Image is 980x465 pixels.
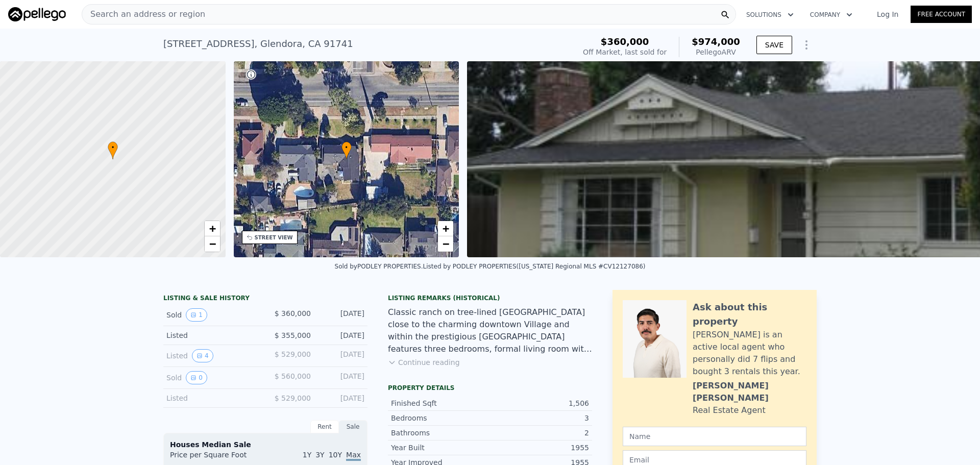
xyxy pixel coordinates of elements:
[209,222,215,235] span: +
[319,349,364,362] div: [DATE]
[163,37,353,51] div: [STREET_ADDRESS] , Glendora , CA 91741
[275,394,311,402] span: $ 529,000
[319,393,364,403] div: [DATE]
[341,141,352,159] div: •
[756,36,792,54] button: SAVE
[438,221,453,236] a: Zoom in
[303,451,311,459] span: 1Y
[108,141,118,159] div: •
[319,308,364,322] div: [DATE]
[490,413,589,423] div: 3
[310,420,339,433] div: Rent
[601,36,649,47] span: $360,000
[335,263,423,270] div: Sold by PODLEY PROPERTIES .
[693,380,806,404] div: [PERSON_NAME] [PERSON_NAME]
[163,294,367,304] div: LISTING & SALE HISTORY
[583,47,667,57] div: Off Market, last sold for
[443,222,449,235] span: +
[166,371,257,384] div: Sold
[341,143,352,152] span: •
[796,35,817,55] button: Show Options
[490,428,589,438] div: 2
[693,300,806,329] div: Ask about this property
[170,439,361,450] div: Houses Median Sale
[693,329,806,378] div: [PERSON_NAME] is an active local agent who personally did 7 flips and bought 3 rentals this year.
[339,420,367,433] div: Sale
[391,443,490,453] div: Year Built
[275,309,311,317] span: $ 360,000
[391,398,490,408] div: Finished Sqft
[166,308,257,322] div: Sold
[205,221,220,236] a: Zoom in
[108,143,118,152] span: •
[911,6,972,23] a: Free Account
[865,9,911,19] a: Log In
[623,427,806,446] input: Name
[443,237,449,250] span: −
[438,236,453,252] a: Zoom out
[255,234,293,241] div: STREET VIEW
[166,349,257,362] div: Listed
[692,36,740,47] span: $974,000
[490,443,589,453] div: 1955
[423,263,646,270] div: Listed by PODLEY PROPERTIES ([US_STATE] Regional MLS #CV12127086)
[192,349,213,362] button: View historical data
[8,7,66,21] img: Pellego
[693,404,766,417] div: Real Estate Agent
[319,371,364,384] div: [DATE]
[388,306,592,355] div: Classic ranch on tree-lined [GEOGRAPHIC_DATA] close to the charming downtown Village and within t...
[329,451,342,459] span: 10Y
[802,6,861,24] button: Company
[186,308,207,322] button: View historical data
[275,350,311,358] span: $ 529,000
[205,236,220,252] a: Zoom out
[186,371,207,384] button: View historical data
[388,294,592,302] div: Listing Remarks (Historical)
[209,237,215,250] span: −
[319,330,364,340] div: [DATE]
[388,357,460,368] button: Continue reading
[82,8,205,20] span: Search an address or region
[388,384,592,392] div: Property details
[391,428,490,438] div: Bathrooms
[738,6,802,24] button: Solutions
[275,331,311,339] span: $ 355,000
[346,451,361,461] span: Max
[275,372,311,380] span: $ 560,000
[391,413,490,423] div: Bedrooms
[166,393,257,403] div: Listed
[166,330,257,340] div: Listed
[692,47,740,57] div: Pellego ARV
[490,398,589,408] div: 1,506
[315,451,324,459] span: 3Y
